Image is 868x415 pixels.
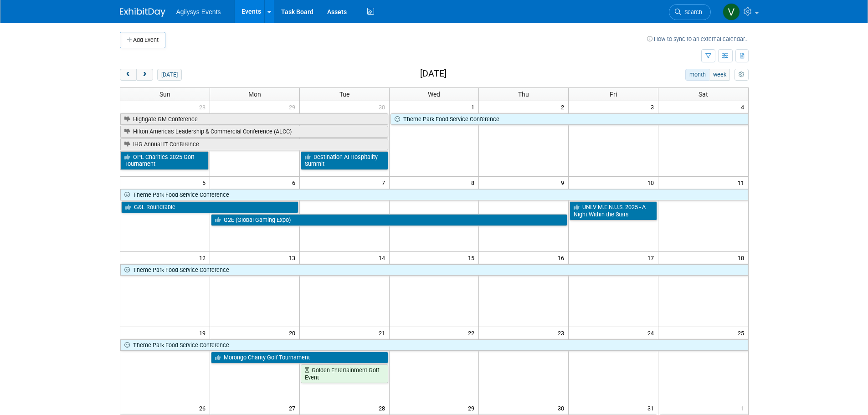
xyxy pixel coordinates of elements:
span: Wed [428,91,440,98]
span: 28 [198,101,210,113]
span: 1 [740,402,748,414]
span: 22 [467,327,478,338]
span: 6 [291,177,299,188]
button: Add Event [120,32,165,48]
button: next [136,69,153,81]
button: myCustomButton [734,69,748,81]
span: 9 [560,177,568,188]
a: G2E (Global Gaming Expo) [211,214,567,226]
span: 26 [198,402,210,414]
span: 27 [288,402,299,414]
a: Theme Park Food Service Conference [120,189,748,201]
span: 19 [198,327,210,338]
span: Search [681,9,702,15]
button: month [685,69,709,81]
img: Vaitiare Munoz [723,3,740,20]
a: G&L Roundtable [121,201,298,213]
h2: [DATE] [420,69,447,79]
span: 25 [737,327,748,338]
a: Search [669,4,711,20]
a: Hilton Americas Leadership & Commercial Conference (ALCC) [120,126,388,138]
a: Destination AI Hospitality Summit [301,151,388,170]
span: Mon [248,91,261,98]
span: 30 [378,101,389,113]
span: Tue [339,91,349,98]
span: 24 [647,327,658,338]
a: Golden Entertainment Golf Event [301,364,388,383]
span: 17 [647,252,658,263]
button: [DATE] [157,69,181,81]
span: 4 [740,101,748,113]
span: 13 [288,252,299,263]
a: Theme Park Food Service Conference [120,264,748,276]
span: 20 [288,327,299,338]
span: 18 [737,252,748,263]
span: Sat [699,91,708,98]
span: 3 [650,101,658,113]
span: Sun [159,91,170,98]
a: Highgate GM Conference [120,113,388,125]
span: 21 [378,327,389,338]
span: 7 [381,177,389,188]
button: prev [120,69,137,81]
span: 23 [557,327,568,338]
a: OPL Charities 2025 Golf Tournament [120,151,209,170]
span: Agilysys Events [176,8,221,15]
button: week [709,69,730,81]
span: Thu [518,91,529,98]
span: Fri [610,91,617,98]
span: 12 [198,252,210,263]
a: UNLV M.E.N.U.S. 2025 - A Night Within the Stars [570,201,657,220]
span: 30 [557,402,568,414]
a: Theme Park Food Service Conference [390,113,748,125]
span: 29 [288,101,299,113]
span: 14 [378,252,389,263]
span: 15 [467,252,478,263]
a: Theme Park Food Service Conference [120,339,748,351]
span: 11 [737,177,748,188]
span: 1 [470,101,478,113]
span: 2 [560,101,568,113]
span: 29 [467,402,478,414]
span: 10 [647,177,658,188]
i: Personalize Calendar [739,72,745,78]
span: 16 [557,252,568,263]
a: Morongo Charity Golf Tournament [211,352,388,364]
span: 31 [647,402,658,414]
img: ExhibitDay [120,8,165,17]
span: 28 [378,402,389,414]
a: IHG Annual IT Conference [120,138,388,150]
span: 5 [201,177,210,188]
a: How to sync to an external calendar... [647,36,749,42]
span: 8 [470,177,478,188]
